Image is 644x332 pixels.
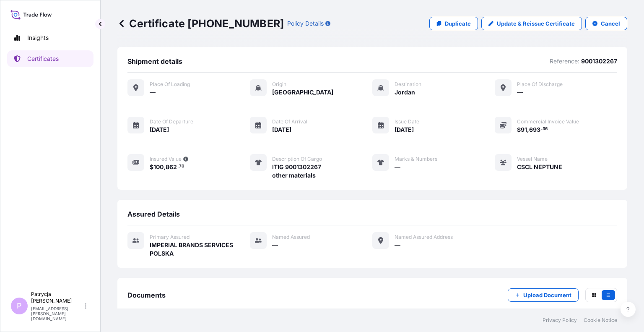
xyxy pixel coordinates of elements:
p: Patrycja [PERSON_NAME] [31,291,83,304]
span: — [517,88,523,97]
span: Named Assured Address [395,234,453,241]
p: Update & Reissue Certificate [497,19,575,28]
p: Upload Document [523,291,571,299]
span: 862 [166,164,177,170]
a: Certificates [7,50,93,67]
span: 36 [543,128,548,131]
p: Policy Details [287,19,324,28]
span: P [17,302,22,310]
span: Date of arrival [272,118,307,125]
span: [DATE] [150,125,169,134]
span: Origin [272,81,286,88]
span: Place of Loading [150,81,190,88]
span: Commercial Invoice Value [517,118,579,125]
span: . [177,165,179,168]
span: [DATE] [395,125,414,134]
p: Insights [27,34,49,42]
p: Certificate [PHONE_NUMBER] [117,17,284,30]
span: Assured Details [127,210,180,218]
span: Vessel Name [517,156,548,162]
a: Duplicate [429,17,478,30]
p: Certificates [27,55,59,63]
span: 70 [179,165,184,168]
span: CSCL NEPTUNE [517,163,562,171]
p: [EMAIL_ADDRESS][PERSON_NAME][DOMAIN_NAME] [31,306,83,321]
span: [GEOGRAPHIC_DATA] [272,88,333,97]
a: Update & Reissue Certificate [481,17,582,30]
span: — [395,163,400,171]
span: $ [517,127,521,133]
span: , [164,164,166,170]
span: [DATE] [272,125,291,134]
span: Description of cargo [272,156,322,162]
span: Issue Date [395,118,419,125]
span: 100 [153,164,164,170]
span: Date of departure [150,118,193,125]
span: Insured Value [150,156,182,162]
a: Privacy Policy [543,317,577,324]
span: ITIG 9001302267 other materials [272,163,321,180]
span: . [541,128,542,131]
span: 91 [521,127,527,133]
span: Place of discharge [517,81,563,88]
span: Documents [127,291,166,299]
span: 693 [529,127,540,133]
a: Insights [7,29,93,46]
span: Jordan [395,88,415,97]
span: Marks & Numbers [395,156,437,162]
span: $ [150,164,153,170]
span: IMPERIAL BRANDS SERVICES POLSKA [150,241,250,258]
p: Reference: [550,57,579,65]
p: Duplicate [445,19,471,28]
span: Shipment details [127,57,182,65]
p: Cancel [601,19,620,28]
span: Destination [395,81,421,88]
a: Cookie Notice [584,317,617,324]
span: , [527,127,529,133]
span: — [395,241,400,249]
button: Upload Document [508,288,579,302]
span: Primary assured [150,234,190,241]
span: — [150,88,156,97]
p: 9001302267 [581,57,617,65]
span: Named Assured [272,234,310,241]
button: Cancel [585,17,627,30]
span: — [272,241,278,249]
